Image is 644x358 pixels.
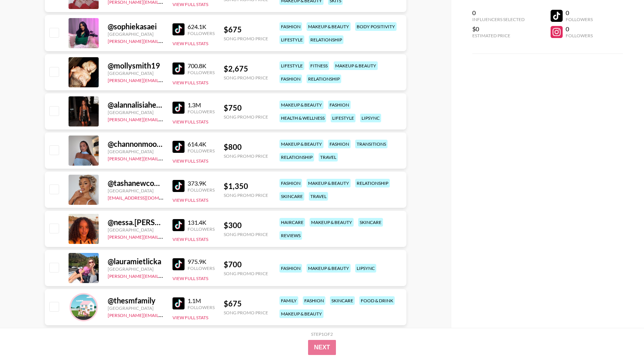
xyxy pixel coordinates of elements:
img: TikTok [172,219,185,231]
div: Step 1 of 2 [311,331,333,337]
div: lifestyle [279,61,304,70]
div: skincare [279,192,304,201]
div: lipsync [355,264,376,273]
div: [GEOGRAPHIC_DATA] [108,227,163,233]
div: $ 300 [224,221,268,230]
a: [PERSON_NAME][EMAIL_ADDRESS][DOMAIN_NAME] [108,115,219,122]
div: transitions [355,140,388,148]
div: Followers [188,148,215,154]
div: haircare [279,218,305,227]
div: @ sophiekasaei [108,22,163,31]
div: [GEOGRAPHIC_DATA] [108,31,163,37]
div: fashion [279,264,302,273]
div: makeup & beauty [310,218,354,227]
a: [PERSON_NAME][EMAIL_ADDRESS][DOMAIN_NAME] [108,154,219,161]
div: makeup & beauty [279,309,324,318]
div: relationship [355,179,390,187]
div: travel [309,192,328,201]
div: Influencers Selected [472,17,525,22]
div: makeup & beauty [334,61,378,70]
div: Song Promo Price [224,271,268,276]
div: makeup & beauty [307,179,351,187]
div: 624.1K [188,23,215,30]
div: 131.4K [188,219,215,226]
div: 373.9K [188,180,215,187]
div: relationship [279,153,314,161]
div: travel [319,153,338,161]
div: 700.8K [188,62,215,70]
div: makeup & beauty [307,22,351,31]
div: [GEOGRAPHIC_DATA] [108,188,163,193]
div: fashion [328,101,351,109]
div: lipsync [360,114,381,122]
button: View Full Stats [172,80,208,85]
div: @ tashanewcombe [108,178,163,188]
img: TikTok [172,102,185,114]
div: skincare [358,218,383,227]
div: Followers [566,17,593,22]
div: Song Promo Price [224,232,268,237]
div: makeup & beauty [307,264,351,273]
button: View Full Stats [172,236,208,242]
div: Song Promo Price [224,310,268,315]
div: Song Promo Price [224,153,268,159]
a: [PERSON_NAME][EMAIL_ADDRESS][DOMAIN_NAME] [108,76,219,83]
div: @ thesmfamily [108,296,163,305]
div: Followers [188,109,215,114]
a: [PERSON_NAME][EMAIL_ADDRESS][DOMAIN_NAME] [108,272,219,279]
div: [GEOGRAPHIC_DATA] [108,266,163,272]
a: [PERSON_NAME][EMAIL_ADDRESS][DOMAIN_NAME] [108,233,219,240]
button: View Full Stats [172,119,208,125]
div: reviews [279,231,302,240]
div: fashion [328,140,351,148]
button: Next [308,340,336,355]
a: [PERSON_NAME][EMAIL_ADDRESS][DOMAIN_NAME] [108,37,219,44]
div: [GEOGRAPHIC_DATA] [108,149,163,154]
div: @ lauramietlicka [108,257,163,266]
div: 975.9K [188,258,215,265]
div: Followers [188,265,215,271]
div: Followers [188,70,215,75]
div: Followers [188,305,215,310]
div: $ 675 [224,25,268,34]
div: Followers [188,187,215,193]
div: [GEOGRAPHIC_DATA] [108,70,163,76]
img: TikTok [172,141,185,153]
div: fashion [279,179,302,187]
button: View Full Stats [172,315,208,320]
div: $ 700 [224,260,268,269]
div: body positivity [355,22,397,31]
div: Estimated Price [472,33,525,38]
div: @ nessa.[PERSON_NAME] [108,218,163,227]
div: Song Promo Price [224,192,268,198]
div: skincare [330,296,355,305]
div: [GEOGRAPHIC_DATA] [108,305,163,311]
button: View Full Stats [172,197,208,203]
img: TikTok [172,62,185,75]
div: $ 675 [224,299,268,308]
a: [EMAIL_ADDRESS][DOMAIN_NAME] [108,193,183,201]
div: [GEOGRAPHIC_DATA] [108,110,163,115]
div: Followers [188,226,215,232]
div: 1.3M [188,101,215,109]
div: fashion [279,75,302,83]
button: View Full Stats [172,276,208,281]
div: Song Promo Price [224,36,268,41]
div: 0 [566,25,593,33]
div: health & wellness [279,114,326,122]
div: fashion [303,296,325,305]
div: $ 2,675 [224,64,268,73]
div: $ 800 [224,142,268,152]
a: [PERSON_NAME][EMAIL_ADDRESS][DOMAIN_NAME] [108,311,219,318]
div: Followers [188,30,215,36]
div: $0 [472,25,525,33]
div: $ 1,350 [224,181,268,191]
button: View Full Stats [172,41,208,46]
div: makeup & beauty [279,140,324,148]
div: lifestyle [279,35,304,44]
div: fitness [309,61,329,70]
div: $ 750 [224,103,268,113]
div: family [279,296,298,305]
img: TikTok [172,297,185,309]
iframe: Drift Widget Chat Controller [606,320,635,349]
